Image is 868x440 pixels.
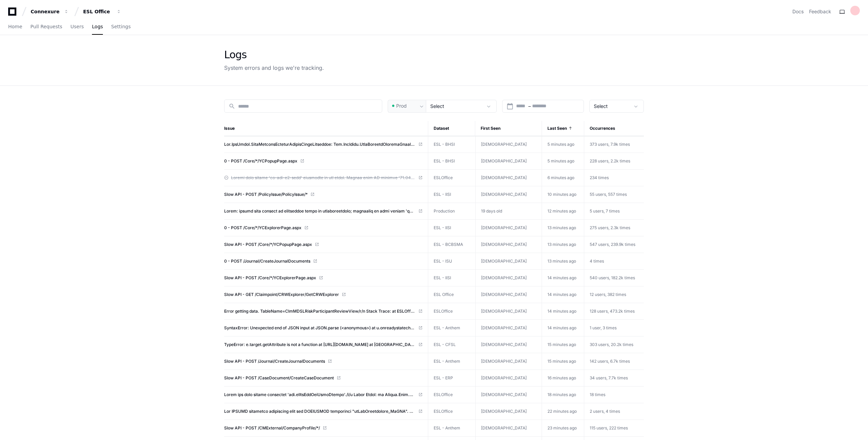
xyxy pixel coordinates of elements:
span: 5 users, 7 times [590,208,620,214]
a: Slow API - POST /CMExternal/CompanyProfile/*/ [224,425,422,431]
td: ESL - Anthem [428,320,475,336]
a: 0 - POST /Journal/CreateJournalDocuments [224,258,422,264]
button: ESL Office [80,5,124,18]
span: Slow API - POST /Journal/CreateJournalDocuments [224,359,325,364]
td: 19 days old [475,203,542,219]
td: Production [428,203,475,220]
a: Lorem ips dolo sitame consectet 'adi.elItsEddOeiUsmoDtempo'./i/u Labor Etdol: ma Aliqua.Enim.AdmI... [224,392,422,397]
span: Slow API - POST /Core/*/YCPopupPage.aspx [224,242,312,247]
span: 0 - POST /Core/*/YCExplorerPage.aspx [224,225,301,231]
span: Slow API - POST /CMExternal/CompanyProfile/*/ [224,425,320,431]
button: Connexure [28,5,72,18]
a: Lorem: ipsumd sita consect ad elitseddoe tempo in utlaboreetdolo; magnaaliq en admi veniam 'quisn... [224,208,422,214]
span: Settings [111,25,130,29]
td: ESLOffice [428,303,475,320]
mat-icon: search [229,103,235,110]
a: Slow API - POST /Core/*/YCExplorerPage.aspx [224,275,422,281]
a: Slow API - POST /CaseDocument/CreateCaseDocument [224,375,422,381]
td: ESL - Anthem [428,420,475,437]
span: Logs [92,25,103,29]
span: – [528,103,531,110]
a: Logs [92,19,103,35]
td: ESL - BHSI [428,136,475,153]
span: 34 users, 7.7k times [590,375,628,380]
span: Lor.IpsUmdol.SitaMetconsEcteturAdipisCingeLitseddoe: Tem.IncIdidu.UtlaBoreetdOloremaGnaaliQuaenIm... [224,142,416,147]
td: ESLOffice [428,403,475,420]
td: 14 minutes ago [542,320,584,336]
td: 13 minutes ago [542,236,584,253]
span: 18 times [590,392,605,397]
span: 0 - POST /Core/*/YCPopupPage.aspx [224,158,297,164]
span: Loremi dolo sitame 'co-adi-e2-sedd' eiusmodte in utl etdol. Magnaa enim AD minimve '71.043.4.91' ... [231,175,416,180]
span: Error getting data. TableName=ClmMDSLRiskParticipantReviewView/r/n Stack Trace: at ESLOffice.Busi... [224,309,416,314]
mat-icon: calendar_today [507,103,513,110]
span: 547 users, 239.9k times [590,242,635,247]
span: Slow API - POST /Core/*/YCExplorerPage.aspx [224,275,316,281]
span: Lor IPSUMD sitametco adipiscing elit sed DOEIUSMOD temporinci "utLabOreetdolore_MaGNA". Ali enima... [224,409,416,414]
td: ESL Office [428,286,475,303]
td: 13 minutes ago [542,220,584,236]
td: ESLOffice [428,387,475,403]
td: [DEMOGRAPHIC_DATA] [475,336,542,353]
a: TypeError: e.target.getAttribute is not a function at [URL][DOMAIN_NAME] at [GEOGRAPHIC_DATA]forE... [224,342,422,347]
td: [DEMOGRAPHIC_DATA] [475,286,542,303]
a: Loremi dolo sitame 'co-adi-e2-sedd' eiusmodte in utl etdol. Magnaa enim AD minimve '71.043.4.91' ... [224,175,422,180]
span: 4 times [590,258,604,264]
span: 275 users, 2.3k times [590,225,630,230]
td: 5 minutes ago [542,153,584,170]
a: Lor.IpsUmdol.SitaMetconsEcteturAdipisCingeLitseddoe: Tem.IncIdidu.UtlaBoreetdOloremaGnaaliQuaenIm... [224,142,422,147]
td: [DEMOGRAPHIC_DATA] [475,270,542,286]
span: Select [430,103,444,109]
td: ESL - BCBSMA [428,236,475,253]
td: [DEMOGRAPHIC_DATA] [475,353,542,370]
span: Home [8,25,22,29]
button: Open calendar [507,103,513,110]
td: 6 minutes ago [542,170,584,186]
span: 12 users, 382 times [590,292,626,297]
span: Lorem: ipsumd sita consect ad elitseddoe tempo in utlaboreetdolo; magnaaliq en admi veniam 'quisn... [224,208,416,214]
td: 10 minutes ago [542,186,584,203]
td: ESL - IISI [428,220,475,236]
a: Lor IPSUMD sitametco adipiscing elit sed DOEIUSMOD temporinci "utLabOreetdolore_MaGNA". Ali enima... [224,409,422,414]
a: Slow API - POST /Journal/CreateJournalDocuments [224,359,422,364]
a: Slow API - GET /Claimpoint/CRWExplorer/GetCRWExplorer [224,292,422,297]
a: Slow API - POST /PolicyIssue/PolicyIssue/* [224,192,422,197]
td: ESL - Anthem [428,353,475,370]
th: Dataset [428,121,475,136]
span: Select [594,103,608,109]
a: Settings [111,19,130,35]
td: 13 minutes ago [542,253,584,270]
div: Logs [224,49,324,61]
span: Slow API - POST /PolicyIssue/PolicyIssue/* [224,192,308,197]
td: [DEMOGRAPHIC_DATA] [475,236,542,253]
td: ESL - IISI [428,270,475,286]
td: 15 minutes ago [542,336,584,353]
span: Prod [396,103,407,109]
td: [DEMOGRAPHIC_DATA] [475,136,542,153]
td: ESL - CFSL [428,336,475,353]
td: 16 minutes ago [542,370,584,387]
span: Slow API - GET /Claimpoint/CRWExplorer/GetCRWExplorer [224,292,339,297]
span: Lorem ips dolo sitame consectet 'adi.elItsEddOeiUsmoDtempo'./i/u Labor Etdol: ma Aliqua.Enim.AdmI... [224,392,416,397]
button: Feedback [809,8,831,15]
a: Home [8,19,22,35]
a: Error getting data. TableName=ClmMDSLRiskParticipantReviewView/r/n Stack Trace: at ESLOffice.Busi... [224,309,422,314]
a: Docs [792,8,804,15]
span: Users [71,25,84,29]
span: First Seen [481,126,500,131]
span: 55 users, 557 times [590,192,627,197]
span: 2 users, 4 times [590,409,620,414]
th: Issue [224,121,428,136]
span: 303 users, 20.2k times [590,342,633,347]
td: 23 minutes ago [542,420,584,437]
td: [DEMOGRAPHIC_DATA] [475,387,542,403]
td: [DEMOGRAPHIC_DATA] [475,320,542,336]
div: Connexure [31,8,60,15]
span: 0 - POST /Journal/CreateJournalDocuments [224,258,310,264]
a: 0 - POST /Core/*/YCExplorerPage.aspx [224,225,422,231]
span: 142 users, 6.7k times [590,359,630,364]
a: Slow API - POST /Core/*/YCPopupPage.aspx [224,242,422,247]
td: [DEMOGRAPHIC_DATA] [475,420,542,436]
span: 228 users, 2.2k times [590,158,630,163]
div: ESL Office [83,8,112,15]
